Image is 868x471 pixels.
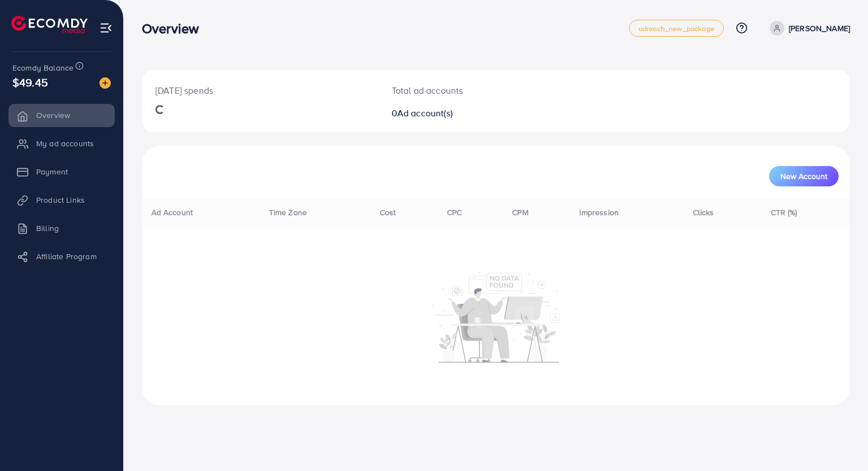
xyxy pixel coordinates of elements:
a: [PERSON_NAME] [765,21,850,36]
span: Ecomdy Balance [12,62,73,73]
span: Ad account(s) [397,107,453,119]
h2: 0 [392,108,541,119]
img: menu [99,21,112,34]
p: Total ad accounts [392,84,541,97]
span: adreach_new_package [639,25,714,32]
span: $49.45 [12,74,48,90]
h3: Overview [142,20,208,37]
button: New Account [769,166,839,186]
a: adreach_new_package [629,20,724,37]
p: [PERSON_NAME] [789,21,850,35]
img: image [99,77,111,89]
img: logo [11,16,88,33]
span: New Account [780,172,827,180]
p: [DATE] spends [155,84,364,97]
